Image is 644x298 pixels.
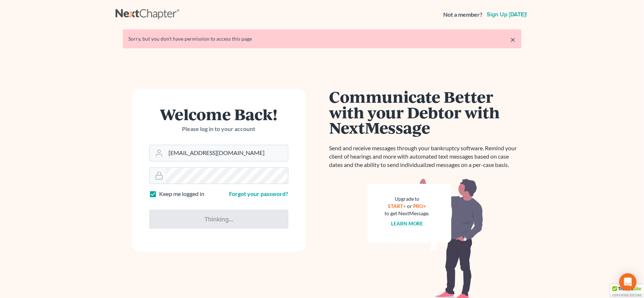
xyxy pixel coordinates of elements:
[149,210,288,229] input: Thinking...
[407,203,412,209] span: or
[391,220,423,226] a: Learn more
[329,89,522,135] h1: Communicate Better with your Debtor with NextMessage
[611,284,644,298] div: TrustedSite Certified
[486,12,529,17] a: Sign up [DATE]!
[385,210,430,217] div: to get NextMessage.
[166,145,288,161] input: Email Address
[149,125,288,133] p: Please log in to your account
[444,11,483,19] strong: Not a member?
[149,106,288,122] h1: Welcome Back!
[329,144,522,169] p: Send and receive messages through your bankruptcy software. Remind your client of hearings and mo...
[619,273,637,291] div: Open Intercom Messenger
[511,35,516,44] a: ×
[413,203,427,209] a: PRO+
[229,190,288,197] a: Forgot your password?
[385,195,430,203] div: Upgrade to
[159,190,205,198] label: Keep me logged in
[129,35,516,42] div: Sorry, but you don't have permission to access this page
[388,203,406,209] a: START+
